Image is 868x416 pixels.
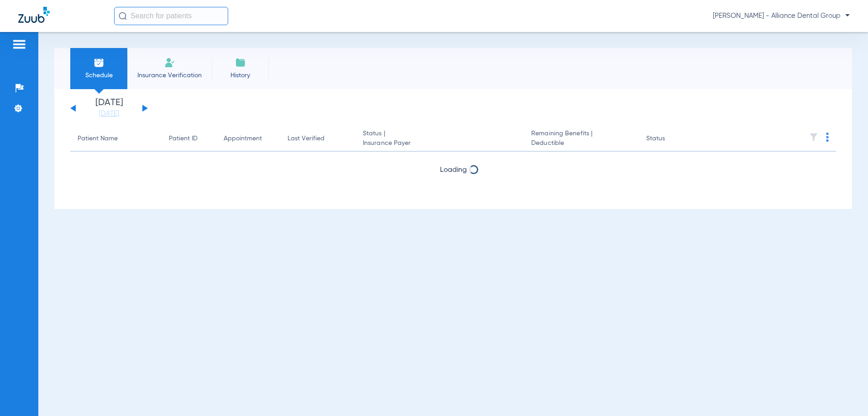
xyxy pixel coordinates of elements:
[639,126,701,152] th: Status
[77,71,120,80] span: Schedule
[169,134,198,144] div: Patient ID
[288,134,324,144] div: Last Verified
[169,134,209,144] div: Patient ID
[114,7,228,25] input: Search for patients
[224,134,273,144] div: Appointment
[288,134,348,144] div: Last Verified
[12,39,26,50] img: hamburger-icon
[826,133,829,142] img: group-dot-blue.svg
[440,166,467,174] span: Loading
[713,11,850,21] span: [PERSON_NAME] - Alliance Dental Group
[524,126,639,152] th: Remaining Benefits |
[94,57,105,68] img: Schedule
[78,134,154,144] div: Patient Name
[363,139,517,148] span: Insurance Payer
[531,139,632,148] span: Deductible
[164,57,175,68] img: Manual Insurance Verification
[219,71,262,80] span: History
[809,133,818,142] img: filter.svg
[224,134,262,144] div: Appointment
[78,134,118,144] div: Patient Name
[82,98,136,118] li: [DATE]
[235,57,246,68] img: History
[18,7,50,23] img: Zuub Logo
[119,12,127,20] img: Search Icon
[356,126,524,152] th: Status |
[82,109,136,118] a: [DATE]
[134,71,205,80] span: Insurance Verification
